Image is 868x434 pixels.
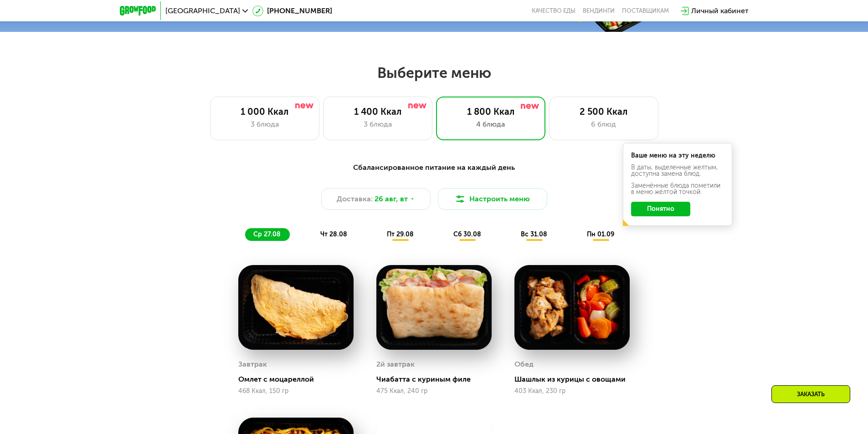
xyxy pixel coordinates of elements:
[238,375,361,384] div: Омлет с моцареллой
[165,7,240,15] span: [GEOGRAPHIC_DATA]
[691,5,749,16] div: Личный кабинет
[446,119,536,130] div: 4 блюда
[583,7,615,15] a: Вендинги
[622,7,669,15] div: поставщикам
[164,162,704,174] div: Сбалансированное питание на каждый день
[559,119,649,130] div: 6 блюд
[438,188,547,210] button: Настроить меню
[238,357,267,371] div: Завтрак
[631,153,724,159] div: Ваше меню на эту неделю
[253,230,281,238] span: ср 27.08
[514,357,534,371] div: Обед
[375,194,408,204] span: 26 авг, вт
[559,106,649,117] div: 2 500 Ккал
[337,194,373,204] span: Доставка:
[587,230,614,238] span: пн 01.09
[333,106,423,117] div: 1 400 Ккал
[532,7,575,15] a: Качество еды
[252,5,332,16] a: [PHONE_NUMBER]
[333,119,423,130] div: 3 блюда
[446,106,536,117] div: 1 800 Ккал
[376,375,499,384] div: Чиабатта с куриным филе
[521,230,547,238] span: вс 31.08
[631,183,724,195] div: Заменённые блюда пометили в меню жёлтой точкой.
[376,357,415,371] div: 2й завтрак
[29,64,839,82] h2: Выберите меню
[631,202,690,216] button: Понятно
[376,388,492,395] div: 475 Ккал, 240 гр
[238,388,354,395] div: 468 Ккал, 150 гр
[514,388,630,395] div: 403 Ккал, 230 гр
[320,230,347,238] span: чт 28.08
[631,164,724,177] div: В даты, выделенные желтым, доступна замена блюд.
[220,119,310,130] div: 3 блюда
[514,375,637,384] div: Шашлык из курицы с овощами
[387,230,414,238] span: пт 29.08
[771,385,850,403] div: Заказать
[220,106,310,117] div: 1 000 Ккал
[453,230,481,238] span: сб 30.08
